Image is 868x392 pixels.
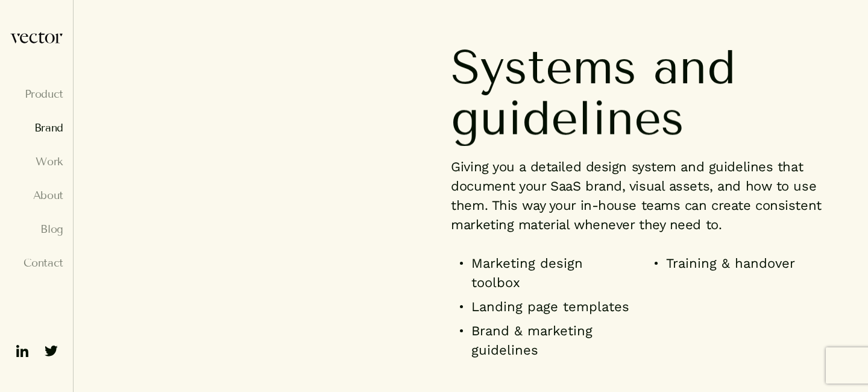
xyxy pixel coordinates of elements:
[10,122,63,134] a: Brand
[451,254,634,292] li: Marketing design toolbox
[653,42,736,93] span: and
[10,156,63,168] a: Work
[451,93,684,144] span: guidelines
[451,297,634,317] li: Landing page templates
[10,88,63,100] a: Product
[10,257,63,269] a: Contact
[451,42,637,93] span: Systems
[646,254,829,273] li: Training & handover
[451,321,634,360] li: Brand & marketing guidelines
[42,341,61,361] img: ico-twitter-fill
[451,157,829,235] p: Giving you a detailed design system and guidelines that document your SaaS brand, visual assets, ...
[13,341,32,361] img: ico-linkedin
[10,189,63,201] a: About
[10,223,63,235] a: Blog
